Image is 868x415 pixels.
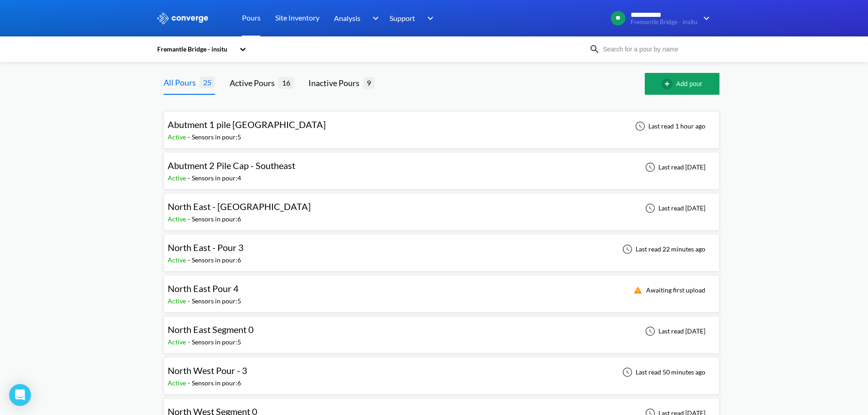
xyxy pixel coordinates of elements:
a: North East - Pour 3Active-Sensors in pour:6Last read 22 minutes ago [164,245,719,252]
div: Fremantle Bridge - insitu [156,44,235,54]
div: Last read [DATE] [640,162,708,173]
span: Active [168,256,188,264]
span: North West Pour - 3 [168,365,247,376]
button: Add pour [645,73,719,95]
span: - [188,215,192,223]
img: downArrow.svg [421,13,436,24]
div: Awaiting first upload [628,285,708,296]
span: Support [390,12,415,24]
img: add-circle-outline.svg [662,78,676,89]
img: logo_ewhite.svg [156,12,209,24]
a: Abutment 1 pile [GEOGRAPHIC_DATA]Active-Sensors in pour:5Last read 1 hour ago [164,122,719,129]
img: downArrow.svg [698,13,712,24]
a: North West Pour - 3Active-Sensors in pour:6Last read 50 minutes ago [164,368,719,375]
img: icon-search.svg [589,44,600,55]
span: 9 [363,77,375,88]
span: North East - Pour 3 [168,242,244,253]
div: Sensors in pour: 6 [192,214,241,224]
span: Active [168,338,188,346]
a: Abutment 2 Pile Cap - SoutheastActive-Sensors in pour:4Last read [DATE] [164,163,719,170]
span: North East Pour 4 [168,283,239,294]
span: - [188,133,192,141]
span: - [188,338,192,346]
div: Inactive Pours [308,77,363,89]
div: Sensors in pour: 4 [192,173,241,183]
a: North East Segment 0Active-Sensors in pour:5Last read [DATE] [164,327,719,334]
span: Active [168,133,188,141]
span: Fremantle Bridge - insitu [631,19,698,26]
div: All Pours [164,76,200,89]
div: Sensors in pour: 5 [192,132,241,142]
span: - [188,297,192,305]
div: Last read 22 minutes ago [617,244,708,255]
span: Abutment 1 pile [GEOGRAPHIC_DATA] [168,119,326,130]
div: Sensors in pour: 5 [192,337,241,347]
span: Abutment 2 Pile Cap - Southeast [168,160,295,171]
span: Active [168,215,188,223]
input: Search for a pour by name [600,44,710,54]
span: 25 [200,77,215,88]
span: - [188,379,192,387]
span: North East - [GEOGRAPHIC_DATA] [168,201,311,212]
span: Active [168,174,188,182]
span: 16 [278,77,294,88]
span: North East Segment 0 [168,324,254,335]
div: Last read 1 hour ago [630,121,708,132]
div: Last read [DATE] [640,203,708,214]
span: Active [168,379,188,387]
div: Last read [DATE] [640,326,708,337]
div: Sensors in pour: 6 [192,378,241,388]
div: Last read 50 minutes ago [617,367,708,378]
span: - [188,174,192,182]
span: Active [168,297,188,305]
img: downArrow.svg [366,13,381,24]
div: Sensors in pour: 5 [192,296,241,306]
span: - [188,256,192,264]
span: Analysis [334,12,360,24]
div: Open Intercom Messenger [9,384,31,406]
a: North East - [GEOGRAPHIC_DATA]Active-Sensors in pour:6Last read [DATE] [164,204,719,211]
div: Sensors in pour: 6 [192,255,241,265]
a: North East Pour 4Active-Sensors in pour:5Awaiting first upload [164,286,719,293]
div: Active Pours [230,77,278,89]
